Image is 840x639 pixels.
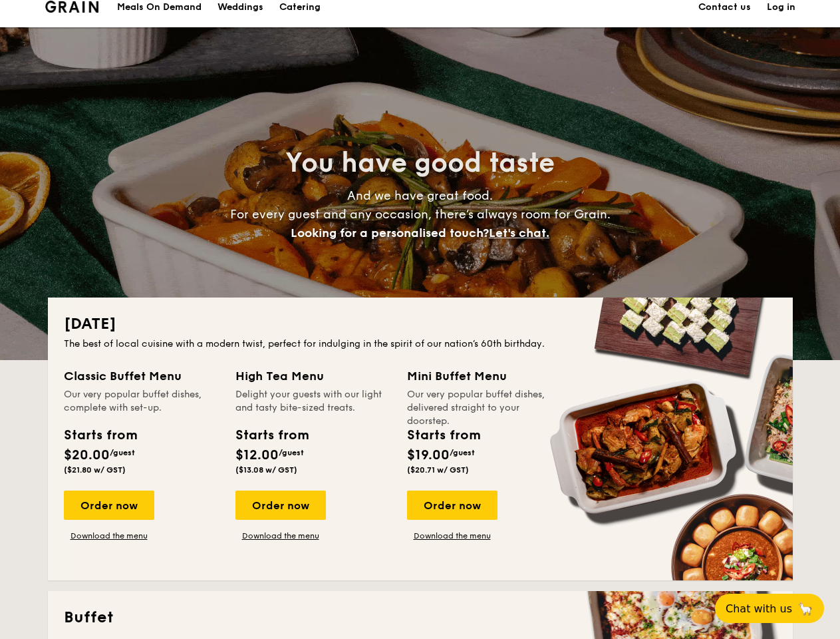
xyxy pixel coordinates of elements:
span: /guest [279,448,304,457]
span: You have good taste [285,147,555,179]
div: Starts from [407,425,480,445]
span: Looking for a personalised touch? [291,226,489,240]
span: 🦙 [797,601,813,616]
span: Chat with us [726,602,792,615]
div: High Tea Menu [235,367,391,385]
span: And we have great food. For every guest and any occasion, there’s always room for Grain. [230,188,611,240]
h2: [DATE] [64,314,777,335]
img: Grain [45,1,99,13]
span: Let's chat. [489,226,549,240]
div: Delight your guests with our light and tasty bite-sized treats. [235,388,391,415]
div: Starts from [235,425,308,445]
div: Our very popular buffet dishes, delivered straight to your doorstep. [407,388,563,415]
div: Our very popular buffet dishes, complete with set-up. [64,388,219,415]
span: ($21.80 w/ GST) [64,465,126,475]
button: Chat with us🦙 [715,594,824,623]
div: Classic Buffet Menu [64,367,219,385]
a: Download the menu [235,531,326,541]
span: /guest [450,448,475,457]
div: Order now [235,491,326,520]
div: Order now [64,491,154,520]
div: Starts from [64,425,136,445]
span: ($20.71 w/ GST) [407,465,469,475]
a: Download the menu [64,531,154,541]
span: /guest [110,448,135,457]
span: $19.00 [407,447,450,463]
div: Order now [407,491,497,520]
a: Download the menu [407,531,497,541]
h2: Buffet [64,607,777,628]
a: Logotype [45,1,99,13]
div: Mini Buffet Menu [407,367,563,385]
div: The best of local cuisine with a modern twist, perfect for indulging in the spirit of our nation’... [64,337,777,351]
span: ($13.08 w/ GST) [235,465,297,475]
span: $12.00 [235,447,279,463]
span: $20.00 [64,447,110,463]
